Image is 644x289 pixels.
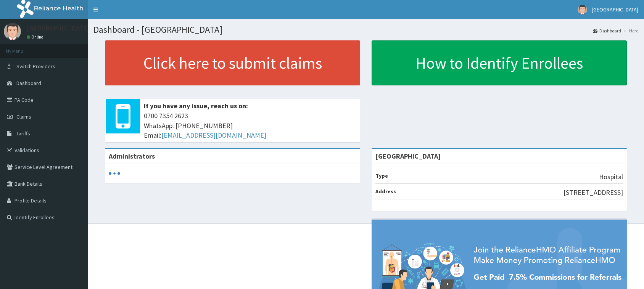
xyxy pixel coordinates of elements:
a: Online [27,34,45,40]
p: Hospital [599,172,623,182]
img: User Image [578,5,587,14]
p: [GEOGRAPHIC_DATA] [27,25,90,32]
p: [STREET_ADDRESS] [563,188,623,197]
b: If you have any issue, reach us on: [144,101,248,110]
li: Here [622,27,638,34]
a: Dashboard [593,27,621,34]
b: Address [375,188,396,195]
span: 0700 7354 2623 WhatsApp: [PHONE_NUMBER] Email: [144,111,356,140]
span: Tariffs [16,130,30,137]
b: Type [375,172,388,179]
span: [GEOGRAPHIC_DATA] [592,6,638,13]
a: Click here to submit claims [105,40,360,85]
span: Claims [16,113,31,120]
b: Administrators [109,152,155,161]
span: Dashboard [16,80,41,87]
a: [EMAIL_ADDRESS][DOMAIN_NAME] [161,131,266,140]
svg: audio-loading [109,168,120,179]
span: Switch Providers [16,63,55,70]
a: How to Identify Enrollees [372,40,627,85]
img: User Image [4,23,21,40]
strong: [GEOGRAPHIC_DATA] [375,152,441,161]
h1: Dashboard - [GEOGRAPHIC_DATA] [93,25,638,35]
